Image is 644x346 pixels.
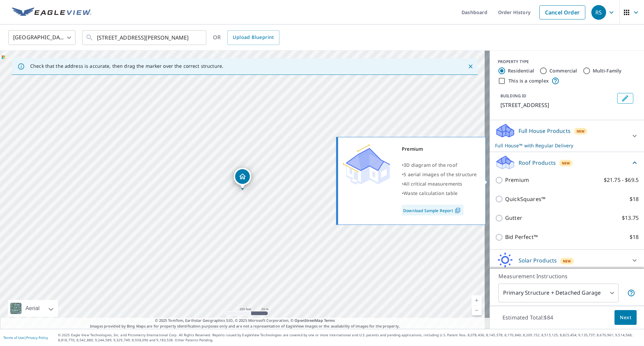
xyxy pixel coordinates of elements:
div: Dropped pin, building 1, Residential property, 341 Deerfield Dr Jonesboro, GA 30238 [234,168,251,189]
label: Multi-Family [593,67,622,74]
p: $21.75 - $69.5 [604,176,639,184]
div: • [402,189,477,198]
p: Premium [505,176,529,184]
p: © 2025 Eagle View Technologies, Inc. and Pictometry International Corp. All Rights Reserved. Repo... [58,333,641,343]
p: Solar Products [519,256,557,264]
div: Primary Structure + Detached Garage [498,284,619,302]
a: Download Sample Report [402,205,464,215]
p: Measurement Instructions [498,272,635,280]
div: • [402,170,477,179]
div: • [402,160,477,170]
p: [STREET_ADDRESS] [500,101,614,109]
span: New [577,129,585,134]
span: Upload Blueprint [233,33,274,42]
div: PROPERTY TYPE [498,59,636,65]
span: Waste calculation table [404,190,458,196]
p: Check that the address is accurate, then drag the marker over the correct structure. [30,63,223,69]
button: Close [466,62,475,71]
div: RS [591,5,606,20]
p: Full House™ with Regular Delivery [495,142,627,149]
div: Solar ProductsNew [495,252,639,268]
span: © 2025 TomTom, Earthstar Geographics SIO, © 2025 Microsoft Corporation, © [155,318,335,324]
div: Premium [402,144,477,154]
p: $18 [630,195,639,203]
div: Roof ProductsNew [495,155,639,170]
div: Aerial [8,300,58,317]
a: Upload Blueprint [227,30,279,45]
p: $13.75 [622,214,639,222]
p: Full House Products [519,127,571,135]
label: Residential [508,67,534,74]
div: Full House ProductsNewFull House™ with Regular Delivery [495,123,639,149]
div: [GEOGRAPHIC_DATA] [8,28,75,47]
p: Roof Products [519,159,556,167]
img: Premium [343,144,390,185]
p: $18 [630,233,639,241]
a: Cancel Order [539,5,585,19]
span: New [562,160,570,166]
p: Gutter [505,214,522,222]
label: This is a complex [508,78,549,84]
span: All critical measurements [404,181,462,187]
span: 5 aerial images of the structure [404,171,477,178]
a: Current Level 17, Zoom In [472,295,482,305]
label: Commercial [549,67,577,74]
span: Your report will include the primary structure and a detached garage if one exists. [627,289,635,297]
p: QuickSquares™ [505,195,545,203]
span: Next [620,313,631,322]
button: Next [614,310,637,325]
a: Terms of Use [3,335,24,340]
p: Estimated Total: $84 [497,310,558,325]
span: 3D diagram of the roof [404,162,457,168]
a: Privacy Policy [26,335,48,340]
p: Bid Perfect™ [505,233,538,241]
a: OpenStreetMap [294,318,323,323]
button: Edit building 1 [617,93,633,104]
a: Current Level 17, Zoom Out [472,305,482,315]
p: BUILDING ID [500,93,526,99]
div: • [402,179,477,189]
a: Terms [324,318,335,323]
img: Pdf Icon [453,207,462,213]
img: EV Logo [12,7,91,17]
p: | [3,336,48,340]
input: Search by address or latitude-longitude [97,28,193,47]
span: New [563,258,571,264]
div: Aerial [23,300,42,317]
div: OR [213,30,279,45]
